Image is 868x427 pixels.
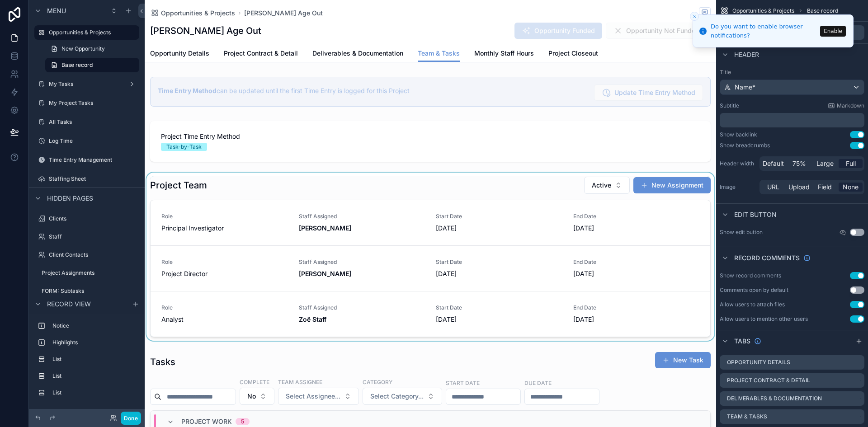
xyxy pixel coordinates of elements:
a: New Opportunity [45,42,139,56]
span: Monthly Staff Hours [474,49,534,58]
span: Large [816,159,834,168]
span: Record comments [734,253,800,263]
button: Close toast [690,12,699,21]
a: Project Assignments [34,266,139,280]
div: scrollable content [29,314,145,409]
label: Project Contract & Detail [727,377,810,384]
label: Deliverables & Documentation [727,395,822,402]
span: URL [767,183,779,192]
button: Name* [720,80,864,95]
div: Do you want to enable browser notifications? [711,22,817,40]
div: Show breadcrumbs [720,142,770,149]
span: None [843,183,859,192]
a: Team & Tasks [418,45,460,62]
span: Project Work [181,417,232,426]
a: Deliverables & Documentation [312,45,403,63]
div: Show record comments [720,272,781,279]
span: Upload [788,183,810,192]
label: Highlights [52,339,136,346]
button: Enable [820,26,846,37]
div: Allow users to attach files [720,301,785,308]
span: Field [818,183,832,192]
span: Base record [61,61,93,69]
a: Clients [34,211,139,226]
a: Opportunities & Projects [150,9,235,18]
label: Title [720,69,864,76]
span: Project Closeout [548,49,598,58]
a: My Project Tasks [34,96,139,110]
label: My Project Tasks [49,99,137,107]
label: My Tasks [49,80,125,88]
a: Project Closeout [548,45,598,63]
a: Base record [45,58,139,72]
span: Default [763,159,784,168]
label: Header width [720,160,756,167]
a: Opportunities & Projects [34,25,139,40]
a: Time Entry Management [34,153,139,167]
span: Team & Tasks [418,49,460,58]
label: Time Entry Management [49,156,137,164]
span: Opportunity Details [150,49,209,58]
label: Notice [52,322,136,329]
label: Staff [49,233,137,240]
label: List [52,372,136,380]
a: Staff [34,230,139,244]
label: Show edit button [720,229,763,236]
label: Image [720,183,756,191]
label: Staffing Sheet [49,175,137,183]
a: Markdown [828,102,864,109]
button: Done [121,412,141,425]
span: Opportunities & Projects [161,9,235,18]
a: All Tasks [34,115,139,129]
label: Opportunities & Projects [49,29,134,36]
h1: [PERSON_NAME] Age Out [150,24,261,37]
span: Base record [807,7,838,14]
a: Monthly Staff Hours [474,45,534,63]
a: Opportunity Details [150,45,209,63]
a: Project Contract & Detail [224,45,298,63]
label: All Tasks [49,118,137,126]
span: Project Contract & Detail [224,49,298,58]
a: Client Contacts [34,248,139,262]
a: [PERSON_NAME] Age Out [244,9,323,18]
span: Edit button [734,210,777,219]
a: FORM: Subtasks [34,284,139,298]
label: Project Assignments [42,269,137,277]
span: Full [846,159,856,168]
div: Allow users to mention other users [720,315,808,323]
a: Staffing Sheet [34,172,139,186]
a: My Tasks [34,77,139,91]
div: Show backlink [720,131,757,138]
label: Opportunity Details [727,359,790,366]
span: Header [734,50,759,59]
label: Client Contacts [49,251,137,258]
a: Log Time [34,134,139,148]
label: List [52,356,136,363]
span: Deliverables & Documentation [312,49,403,58]
span: 75% [793,159,806,168]
label: Clients [49,215,137,222]
span: Menu [47,6,66,15]
div: scrollable content [720,113,864,127]
label: List [52,389,136,396]
span: Record view [47,300,91,309]
span: Markdown [837,102,864,109]
label: Subtitle [720,102,739,109]
span: Name* [735,83,755,92]
label: FORM: Subtasks [42,287,137,295]
label: Log Time [49,137,137,145]
span: Opportunities & Projects [732,7,794,14]
span: Hidden pages [47,194,93,203]
span: New Opportunity [61,45,105,52]
div: Comments open by default [720,286,788,294]
div: 5 [241,418,244,425]
span: Tabs [734,337,750,346]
